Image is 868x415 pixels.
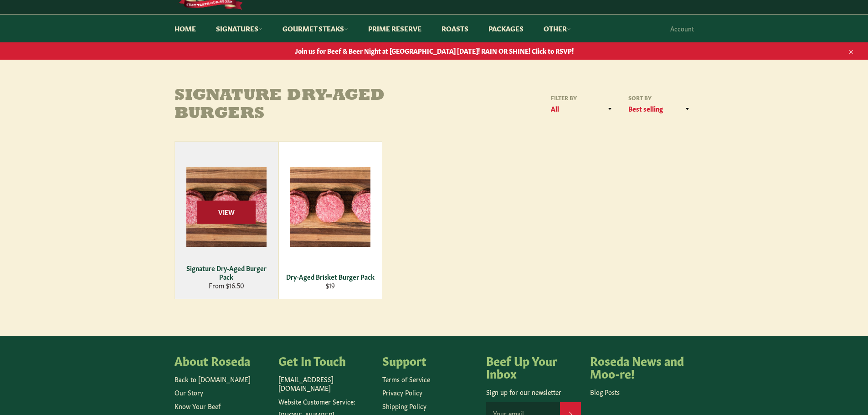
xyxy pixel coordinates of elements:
[175,401,221,410] a: Know Your Beef
[432,15,478,42] a: Roasts
[175,354,269,367] h4: About Roseda
[382,401,426,410] a: Shipping Policy
[666,15,699,42] a: Account
[382,354,477,367] h4: Support
[626,94,694,102] label: Sort by
[175,388,203,397] a: Our Story
[548,94,616,102] label: Filter by
[486,354,581,379] h4: Beef Up Your Inbox
[278,141,382,299] a: Dry-Aged Brisket Burger Pack Dry-Aged Brisket Burger Pack $19
[290,167,370,247] img: Dry-Aged Brisket Burger Pack
[382,374,430,384] a: Terms of Service
[486,388,581,396] p: Sign up for our newsletter
[273,15,357,42] a: Gourmet Steaks
[278,375,373,393] p: [EMAIL_ADDRESS][DOMAIN_NAME]
[197,200,256,224] span: View
[479,15,533,42] a: Packages
[590,354,685,379] h4: Roseda News and Moo-re!
[180,264,272,282] div: Signature Dry-Aged Burger Pack
[165,15,205,42] a: Home
[175,87,434,123] h1: Signature Dry-Aged Burgers
[284,281,376,290] div: $19
[382,388,422,397] a: Privacy Policy
[207,15,272,42] a: Signatures
[359,15,431,42] a: Prime Reserve
[534,15,580,42] a: Other
[590,387,620,396] a: Blog Posts
[284,272,376,281] div: Dry-Aged Brisket Burger Pack
[278,397,373,406] p: Website Customer Service:
[175,141,278,299] a: Signature Dry-Aged Burger Pack Signature Dry-Aged Burger Pack From $16.50 View
[175,374,251,384] a: Back to [DOMAIN_NAME]
[278,354,373,367] h4: Get In Touch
